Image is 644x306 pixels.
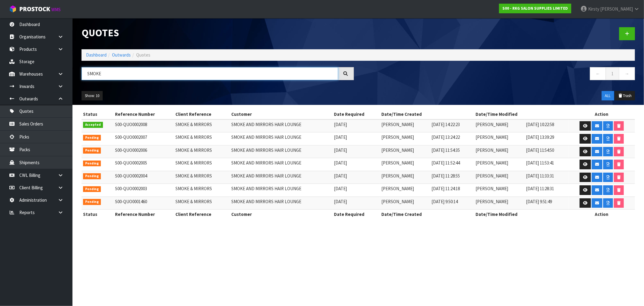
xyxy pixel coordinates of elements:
td: [PERSON_NAME] [474,197,524,210]
a: Outwards [112,52,131,58]
a: ← [590,67,606,80]
th: Reference Number [114,109,174,119]
td: SMOKE AND MIRRORS HAIR LOUNGE [230,145,333,158]
td: S00-QUO0002008 [114,119,174,132]
td: SMOKE & MIRRORS [174,119,229,132]
td: S00-QUO0002005 [114,158,174,171]
span: Pending [83,148,101,154]
th: Status [82,109,114,119]
span: [DATE] [334,134,347,140]
td: [DATE] 13:39:29 [524,132,569,145]
button: ALL [602,91,614,101]
td: SMOKE & MIRRORS [174,171,229,184]
th: Customer [230,109,333,119]
th: Client Reference [174,210,229,219]
td: [PERSON_NAME] [474,158,524,171]
td: SMOKE AND MIRRORS HAIR LOUNGE [230,171,333,184]
span: Pending [83,161,101,167]
td: [PERSON_NAME] [474,145,524,158]
span: Accepted [83,122,103,128]
small: WMS [51,7,61,12]
h1: Quotes [82,27,354,38]
td: SMOKE AND MIRRORS HAIR LOUNGE [230,158,333,171]
td: SMOKE AND MIRRORS HAIR LOUNGE [230,184,333,197]
td: SMOKE & MIRRORS [174,184,229,197]
a: 1 [606,67,619,80]
td: [PERSON_NAME] [474,119,524,132]
th: Action [569,109,635,119]
span: Pending [83,199,101,205]
button: Trash [615,91,635,101]
span: [DATE] [334,186,347,191]
th: Customer [230,210,333,219]
th: Status [82,210,114,219]
th: Date/Time Created [380,109,474,119]
span: [DATE] [334,173,347,179]
td: [PERSON_NAME] [380,184,430,197]
span: Pending [83,186,101,192]
td: [PERSON_NAME] [380,158,430,171]
td: [DATE] 9:51:49 [524,197,569,210]
td: S00-QUO0002003 [114,184,174,197]
td: [DATE] 11:54:35 [430,145,474,158]
a: S00 - RKG SALON SUPPLIES LIMITED [499,4,571,13]
td: [DATE] 10:22:58 [524,119,569,132]
button: Show: 10 [82,91,103,101]
td: [PERSON_NAME] [380,145,430,158]
span: Kirsty [588,6,599,12]
td: SMOKE & MIRRORS [174,197,229,210]
td: [PERSON_NAME] [474,171,524,184]
a: Dashboard [86,52,107,58]
td: [PERSON_NAME] [474,184,524,197]
td: [DATE] 11:54:50 [524,145,569,158]
span: [DATE] [334,160,347,166]
th: Date/Time Modified [474,109,569,119]
td: S00-QUO0002006 [114,145,174,158]
span: Pending [83,173,101,179]
span: ProStock [19,5,50,13]
span: [DATE] [334,122,347,127]
td: [PERSON_NAME] [474,132,524,145]
th: Date/Time Modified [474,210,569,219]
th: Date Required [333,109,380,119]
td: SMOKE & MIRRORS [174,145,229,158]
td: [DATE] 11:28:31 [524,184,569,197]
td: S00-QUO0001460 [114,197,174,210]
td: [PERSON_NAME] [380,132,430,145]
td: SMOKE AND MIRRORS HAIR LOUNGE [230,119,333,132]
strong: S00 - RKG SALON SUPPLIES LIMITED [502,6,568,11]
span: [DATE] [334,199,347,204]
td: S00-QUO0002004 [114,171,174,184]
th: Date Required [333,210,380,219]
td: [DATE] 13:24:22 [430,132,474,145]
th: Date/Time Created [380,210,474,219]
td: SMOKE & MIRRORS [174,132,229,145]
td: [PERSON_NAME] [380,197,430,210]
nav: Page navigation [363,67,635,82]
td: [DATE] 11:28:55 [430,171,474,184]
a: → [619,67,635,80]
th: Action [569,210,635,219]
span: Pending [83,135,101,141]
span: Quotes [136,52,150,58]
td: SMOKE AND MIRRORS HAIR LOUNGE [230,132,333,145]
td: [DATE] 11:53:41 [524,158,569,171]
span: [PERSON_NAME] [600,6,633,12]
input: Search quotes [82,67,338,80]
td: S00-QUO0002007 [114,132,174,145]
td: SMOKE AND MIRRORS HAIR LOUNGE [230,197,333,210]
span: [DATE] [334,147,347,153]
td: SMOKE & MIRRORS [174,158,229,171]
td: [DATE] 14:22:23 [430,119,474,132]
td: [DATE] 9:50:14 [430,197,474,210]
td: [DATE] 11:24:18 [430,184,474,197]
th: Reference Number [114,210,174,219]
td: [PERSON_NAME] [380,171,430,184]
td: [PERSON_NAME] [380,119,430,132]
img: cube-alt.png [9,5,17,13]
td: [DATE] 11:33:31 [524,171,569,184]
th: Client Reference [174,109,229,119]
td: [DATE] 11:52:44 [430,158,474,171]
